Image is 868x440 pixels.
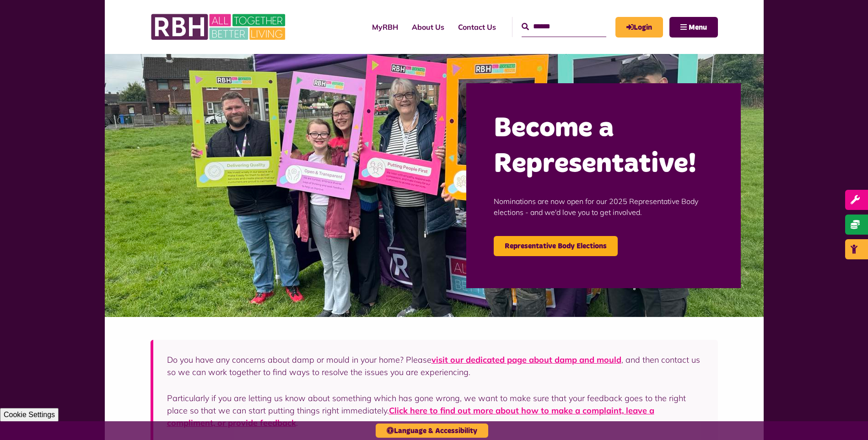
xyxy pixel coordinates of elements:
p: Particularly if you are letting us know about something which has gone wrong, we want to make sur... [167,392,704,429]
h2: Become a Representative! [494,111,713,182]
a: MyRBH [365,15,405,39]
p: Do you have any concerns about damp or mould in your home? Please , and then contact us so we can... [167,354,704,378]
a: Click here to find out more about how to make a complaint, leave a compliment, or provide feedback [167,405,654,428]
span: Menu [689,24,707,31]
a: MyRBH [615,17,663,38]
a: About Us [405,15,451,39]
img: Image (22) [105,54,764,317]
img: RBH [151,9,288,45]
a: Contact Us [451,15,503,39]
a: Representative Body Elections [494,236,618,256]
p: Nominations are now open for our 2025 Representative Body elections - and we'd love you to get in... [494,182,713,231]
button: Language & Accessibility [376,424,488,438]
button: Navigation [669,17,718,38]
a: visit our dedicated page about damp and mould [431,354,621,365]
